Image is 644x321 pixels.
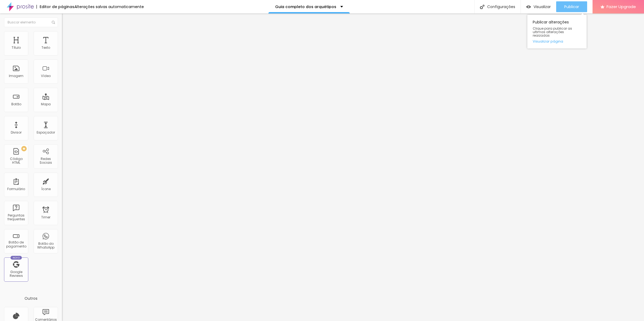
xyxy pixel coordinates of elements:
div: Título [12,46,21,50]
div: Google Reviews [5,270,27,278]
div: Novo [11,256,22,260]
div: Botão do WhatsApp [35,242,56,250]
div: Imagem [9,74,23,78]
div: Ícone [41,187,51,191]
span: Publicar [564,5,579,9]
div: Alterações salvas automaticamente [74,5,144,9]
img: Icone [52,21,55,24]
button: Visualizar [521,1,556,12]
div: Mapa [41,102,51,106]
img: Icone [480,5,484,9]
div: Perguntas frequentes [5,214,27,221]
input: Buscar elemento [4,18,58,27]
div: Redes Sociais [35,157,56,165]
div: Código HTML [5,157,27,165]
button: Publicar [556,1,587,12]
div: Timer [41,215,50,219]
iframe: Editor [62,13,644,321]
div: Vídeo [41,74,51,78]
a: Visualizar página [533,40,581,43]
img: view-1.svg [526,5,531,9]
div: Formulário [7,187,25,191]
span: Visualizar [534,5,551,9]
div: Botão [11,102,21,106]
span: Clique para publicar as ultimas alterações reaizadas [533,27,581,37]
span: Fazer Upgrade [607,4,636,9]
div: Editor de páginas [36,5,74,9]
div: Divisor [11,131,22,134]
div: Espaçador [37,131,55,134]
p: Guia completo dos arquétipos [275,5,336,9]
div: Botão de pagamento [5,240,27,248]
div: Texto [41,46,50,50]
div: Publicar alterações [527,15,587,48]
